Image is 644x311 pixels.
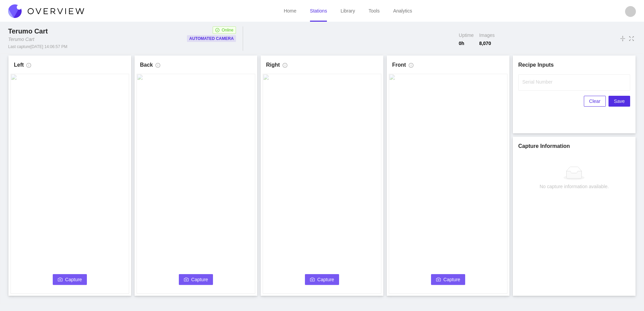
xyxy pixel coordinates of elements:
[140,61,153,69] h1: Back
[222,27,234,34] span: Online
[53,274,87,285] button: cameraCapture
[436,277,441,283] span: camera
[184,277,189,283] span: camera
[479,32,495,39] span: Images
[310,8,327,14] a: Stations
[8,44,67,49] div: Last capture [DATE] 14:06:57 PM
[393,8,412,14] a: Analytics
[305,274,339,285] button: cameraCapture
[518,142,630,150] h1: Capture Information
[522,79,552,85] label: Serial Number
[540,183,609,190] div: No capture information available.
[392,61,406,69] h1: Front
[8,4,84,18] img: Overview
[179,274,213,285] button: cameraCapture
[266,61,280,69] h1: Right
[459,40,474,47] span: 0 h
[189,35,234,42] p: Automated Camera
[620,35,626,43] span: vertical-align-middle
[65,276,82,283] span: Capture
[589,97,600,105] span: Clear
[310,277,315,283] span: camera
[409,63,413,70] span: info-circle
[614,97,625,105] span: Save
[283,63,287,70] span: info-circle
[191,276,208,283] span: Capture
[8,26,50,36] div: Terumo Cart
[518,61,630,69] h1: Recipe Inputs
[284,8,296,14] a: Home
[368,8,380,14] a: Tools
[479,40,495,47] span: 8,070
[444,276,460,283] span: Capture
[8,36,34,43] div: Terumo Cart
[459,32,474,39] span: Uptime
[215,28,219,32] span: check-circle
[609,96,630,107] button: Save
[14,61,24,69] h1: Left
[584,96,606,107] button: Clear
[58,277,63,283] span: camera
[340,8,355,14] a: Library
[317,276,334,283] span: Capture
[8,27,48,35] span: Terumo Cart
[628,35,635,42] span: fullscreen
[156,63,160,70] span: info-circle
[431,274,466,285] button: cameraCapture
[26,63,31,70] span: info-circle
